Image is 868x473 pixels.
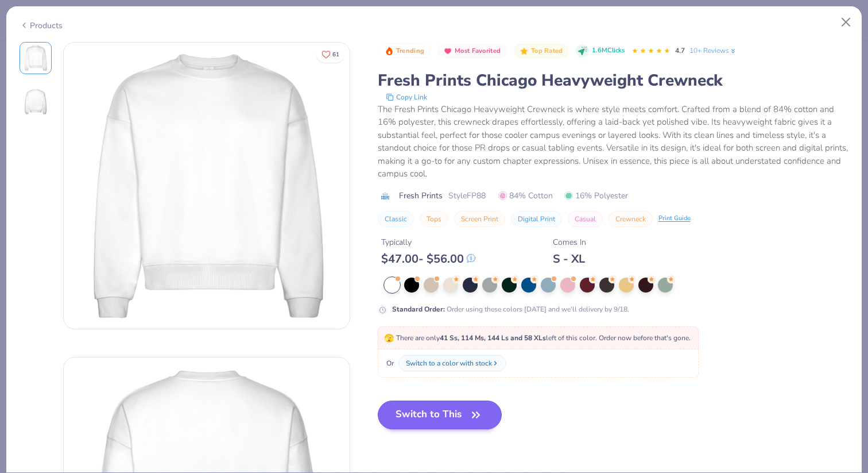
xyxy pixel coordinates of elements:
[378,211,414,227] button: Classic
[420,211,448,227] button: Tops
[564,190,628,202] span: 16% Polyester
[378,401,502,429] button: Switch to This
[689,45,737,56] a: 10+ Reviews
[514,44,569,59] button: Badge Button
[399,190,443,202] span: Fresh Prints
[440,333,546,343] strong: 41 Ss, 114 Ms, 144 Ls and 58 XLs
[392,305,445,314] strong: Standard Order :
[384,333,691,343] span: There are only left of this color. Order now before that's gone.
[448,190,486,202] span: Style FP88
[381,236,475,248] div: Typically
[378,191,393,201] img: brand logo
[406,358,492,368] div: Switch to a color with stock
[511,211,562,227] button: Digital Print
[437,44,507,59] button: Badge Button
[568,211,603,227] button: Casual
[835,11,857,33] button: Close
[22,88,49,116] img: Back
[384,358,394,368] span: Or
[379,44,431,59] button: Badge Button
[553,236,586,248] div: Comes In
[316,46,344,63] button: Like
[22,44,49,72] img: Front
[396,48,424,54] span: Trending
[64,43,350,329] img: Front
[378,103,849,180] div: The Fresh Prints Chicago Heavyweight Crewneck is where style meets comfort. Crafted from a blend ...
[520,47,529,56] img: Top Rated sort
[609,211,653,227] button: Crewneck
[454,211,505,227] button: Screen Print
[531,48,563,54] span: Top Rated
[332,52,339,57] span: 61
[455,48,501,54] span: Most Favorited
[443,47,452,56] img: Most Favorited sort
[631,42,671,60] div: 4.7 Stars
[378,70,849,91] div: Fresh Prints Chicago Heavyweight Crewneck
[675,46,685,55] span: 4.7
[384,333,394,344] span: 🫣
[382,91,431,103] button: copy to clipboard
[498,190,553,202] span: 84% Cotton
[392,304,629,314] div: Order using these colors [DATE] and we’ll delivery by 9/18.
[658,214,691,224] div: Print Guide
[20,20,63,32] div: Products
[398,355,506,371] button: Switch to a color with stock
[385,47,394,56] img: Trending sort
[553,252,586,266] div: S - XL
[381,252,475,266] div: $ 47.00 - $ 56.00
[592,46,625,56] span: 1.6M Clicks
